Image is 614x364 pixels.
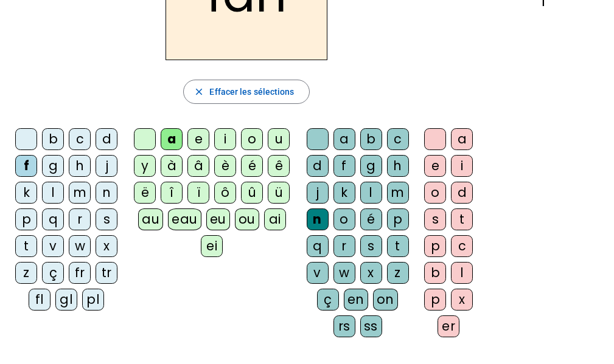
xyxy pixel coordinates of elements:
[451,155,473,177] div: i
[241,128,263,150] div: o
[96,155,117,177] div: j
[360,208,382,230] div: é
[307,208,329,230] div: n
[333,182,355,204] div: k
[333,128,355,150] div: a
[451,128,473,150] div: a
[438,315,459,337] div: er
[15,155,37,177] div: f
[360,128,382,150] div: b
[333,235,355,257] div: r
[42,155,64,177] div: g
[387,155,409,177] div: h
[387,182,409,204] div: m
[307,182,329,204] div: j
[134,182,156,204] div: ë
[360,155,382,177] div: g
[209,84,294,99] span: Effacer les sélections
[268,128,290,150] div: u
[42,128,64,150] div: b
[344,289,368,311] div: en
[69,208,91,230] div: r
[69,235,91,257] div: w
[451,182,473,204] div: d
[214,155,236,177] div: è
[96,235,117,257] div: x
[235,208,259,230] div: ou
[307,235,329,257] div: q
[15,235,37,257] div: t
[194,86,204,97] mat-icon: close
[96,128,117,150] div: d
[42,235,64,257] div: v
[161,155,183,177] div: à
[69,262,91,284] div: fr
[451,235,473,257] div: c
[96,208,117,230] div: s
[42,208,64,230] div: q
[214,128,236,150] div: i
[424,289,446,311] div: p
[424,235,446,257] div: p
[161,128,183,150] div: a
[214,182,236,204] div: ô
[134,155,156,177] div: y
[241,155,263,177] div: é
[69,182,91,204] div: m
[206,208,230,230] div: eu
[15,208,37,230] div: p
[360,262,382,284] div: x
[138,208,163,230] div: au
[29,289,51,311] div: fl
[15,182,37,204] div: k
[96,182,117,204] div: n
[333,155,355,177] div: f
[268,155,290,177] div: ê
[360,235,382,257] div: s
[187,182,209,204] div: ï
[373,289,398,311] div: on
[333,262,355,284] div: w
[387,262,409,284] div: z
[387,208,409,230] div: p
[451,289,473,311] div: x
[15,262,37,284] div: z
[161,182,183,204] div: î
[168,208,201,230] div: eau
[55,289,77,311] div: gl
[360,315,382,337] div: ss
[201,235,223,257] div: ei
[360,182,382,204] div: l
[317,289,339,311] div: ç
[333,208,355,230] div: o
[264,208,286,230] div: ai
[424,155,446,177] div: e
[187,128,209,150] div: e
[451,208,473,230] div: t
[307,262,329,284] div: v
[387,128,409,150] div: c
[96,262,117,284] div: tr
[69,128,91,150] div: c
[187,155,209,177] div: â
[424,262,446,284] div: b
[241,182,263,204] div: û
[183,80,309,104] button: Effacer les sélections
[42,182,64,204] div: l
[268,182,290,204] div: ü
[307,155,329,177] div: d
[451,262,473,284] div: l
[387,235,409,257] div: t
[69,155,91,177] div: h
[82,289,104,311] div: pl
[424,182,446,204] div: o
[333,315,355,337] div: rs
[424,208,446,230] div: s
[42,262,64,284] div: ç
